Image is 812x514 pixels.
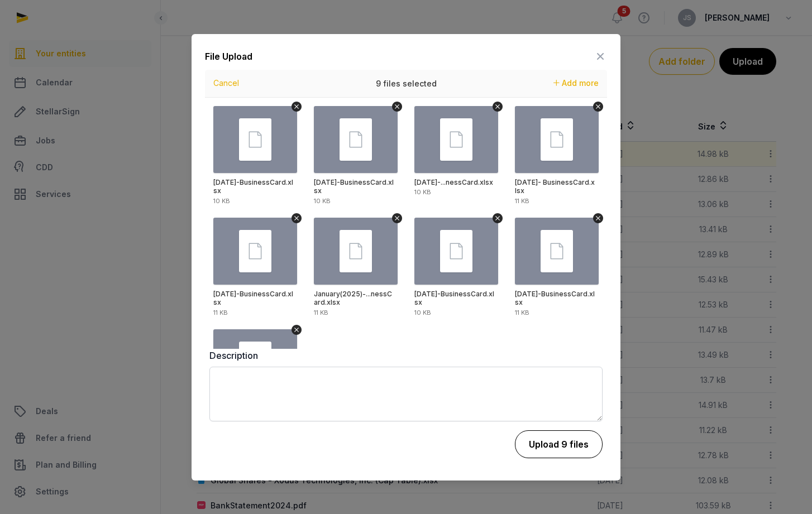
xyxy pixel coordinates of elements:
[414,189,431,195] div: 10 KB
[515,178,596,195] div: Feb 2024- BusinessCard.xlsx
[314,290,395,307] div: January(2025)-BusinessCard.xlsx
[292,213,302,223] button: Remove file
[205,50,252,63] div: File Upload
[322,70,490,98] div: 9 files selected
[549,75,603,91] button: Add more files
[414,178,493,187] div: December 2024-BusinessCard.xlsx
[314,198,331,204] div: 10 KB
[292,102,302,112] button: Remove file
[515,198,529,204] div: 11 KB
[392,102,402,112] button: Remove file
[515,290,596,307] div: March 2024-BusinessCard.xlsx
[515,430,603,458] button: Upload 9 files
[414,310,431,316] div: 10 KB
[210,75,242,91] button: Cancel
[213,178,294,195] div: April 2024-BusinessCard.xlsx
[493,213,503,223] button: Remove file
[213,198,230,204] div: 10 KB
[213,310,228,316] div: 11 KB
[292,325,302,335] button: Remove file
[205,70,607,349] div: Uppy Dashboard
[213,290,294,307] div: Jan 2024-BusinessCard.xlsx
[414,290,495,307] div: July 2024-BusinessCard.xlsx
[314,310,328,316] div: 11 KB
[515,310,529,316] div: 11 KB
[314,178,395,195] div: August 2024-BusinessCard.xlsx
[493,102,503,112] button: Remove file
[209,349,603,362] label: Description
[756,460,812,514] iframe: Chat Widget
[562,78,599,88] span: Add more
[593,213,603,223] button: Remove file
[593,102,603,112] button: Remove file
[392,213,402,223] button: Remove file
